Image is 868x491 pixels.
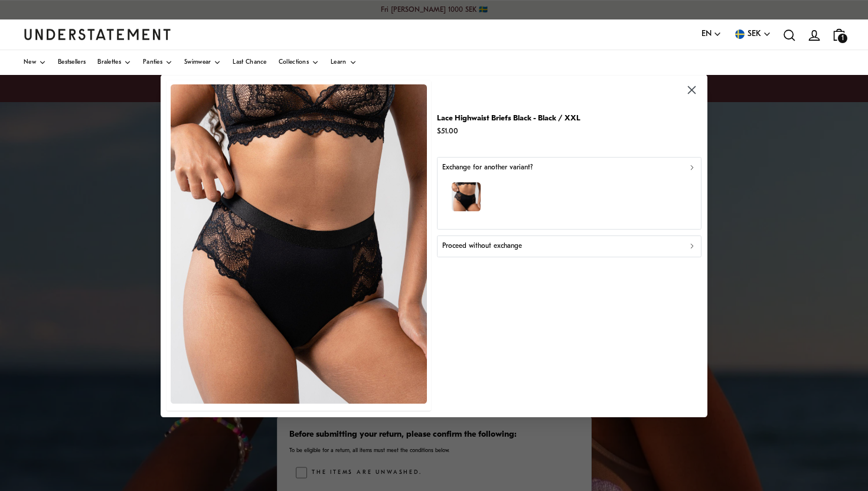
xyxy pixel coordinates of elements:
p: Proceed without exchange [442,241,522,252]
button: Proceed without exchange [437,235,701,257]
span: Bestsellers [58,60,86,66]
span: Learn [331,60,347,66]
span: Collections [279,60,309,66]
p: Lace Highwaist Briefs Black - Black / XXL [437,112,580,124]
span: Swimwear [184,60,211,66]
a: Last Chance [233,50,266,75]
button: SEK [733,28,771,41]
a: Panties [143,50,172,75]
a: Bestsellers [58,50,86,75]
span: Bralettes [97,60,121,66]
button: Exchange for another variant?model-name=Luna|model-size=M [437,156,701,229]
span: New [24,60,36,66]
img: lace-highwaist-briefs-002-saboteur-34043631141029.jpg [171,84,427,403]
span: EN [701,28,712,41]
p: Exchange for another variant? [442,162,533,173]
span: Last Chance [233,60,266,66]
span: 1 [838,34,847,43]
button: EN [701,28,722,41]
a: Bralettes [97,50,131,75]
a: Swimwear [184,50,221,75]
a: New [24,50,46,75]
a: Collections [279,50,319,75]
span: SEK [748,28,761,41]
a: Understatement Homepage [24,29,171,40]
a: Learn [331,50,357,75]
img: model-name=Luna|model-size=M [452,182,481,211]
a: 1 [827,22,851,47]
span: Panties [143,60,162,66]
p: $51.00 [437,125,580,137]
